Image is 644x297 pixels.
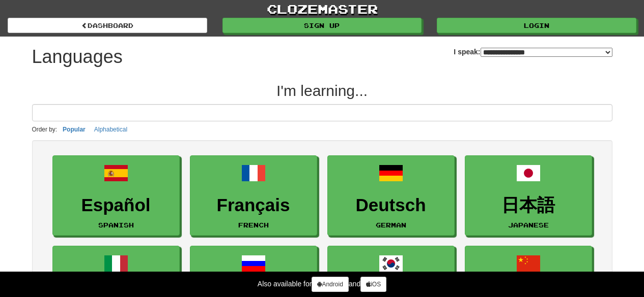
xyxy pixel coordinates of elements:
button: Popular [60,124,89,135]
label: I speak: [454,47,612,57]
a: FrançaisFrench [190,155,317,236]
a: Login [437,18,636,33]
button: Alphabetical [91,124,130,135]
small: Spanish [98,221,134,228]
h3: 日本語 [470,195,586,215]
a: iOS [360,277,386,292]
h3: Español [58,195,174,215]
h3: Deutsch [333,195,449,215]
small: French [238,221,269,228]
a: dashboard [8,18,207,33]
a: 日本語Japanese [465,155,592,236]
a: Android [312,277,348,292]
h1: Languages [32,47,123,67]
small: Japanese [508,221,549,228]
a: DeutschGerman [327,155,455,236]
a: Sign up [222,18,422,33]
select: I speak: [481,48,612,57]
a: EspañolSpanish [52,155,180,236]
h2: I'm learning... [32,82,612,99]
small: German [376,221,406,228]
small: Order by: [32,126,58,133]
h3: Français [195,195,312,215]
